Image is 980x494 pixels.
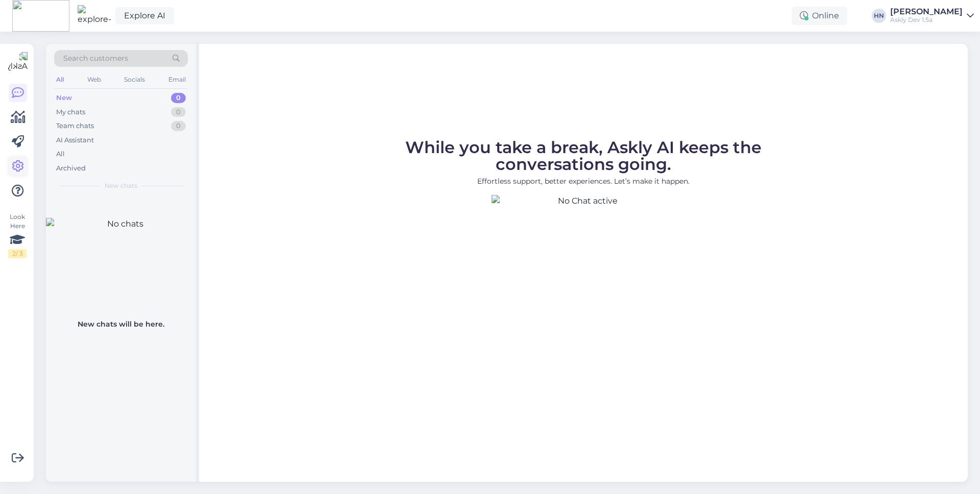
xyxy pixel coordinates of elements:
div: Socials [122,73,147,86]
div: All [54,73,66,86]
div: Look Here [8,212,27,258]
a: [PERSON_NAME]Askly Dev 1.5a [890,8,974,24]
img: explore-ai [78,5,111,27]
img: Askly Logo [8,52,28,71]
div: 2 / 3 [8,249,27,258]
div: AI Assistant [56,135,94,145]
div: My chats [56,107,85,117]
div: 0 [171,93,186,103]
span: Search customers [63,53,128,64]
div: HN [872,9,886,23]
div: Askly Dev 1.5a [890,16,963,24]
div: Online [792,7,847,25]
div: Archived [56,163,86,174]
span: While you take a break, Askly AI keeps the conversations going. [405,137,762,174]
p: Effortless support, better experiences. Let’s make it happen. [359,176,808,187]
a: Explore AI [115,7,174,24]
div: All [56,149,65,159]
div: Web [85,73,103,86]
span: New chats [105,181,137,190]
div: [PERSON_NAME] [890,8,963,16]
p: New chats will be here. [78,319,164,330]
img: No Chat active [492,195,675,379]
div: New [56,93,72,103]
div: Email [166,73,188,86]
div: 0 [171,121,186,131]
img: No chats [46,218,196,310]
div: Team chats [56,121,94,131]
div: 0 [171,107,186,117]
